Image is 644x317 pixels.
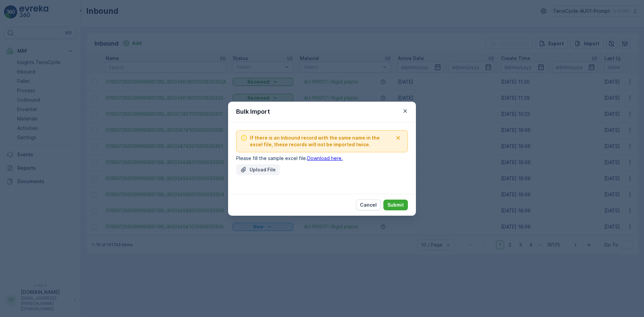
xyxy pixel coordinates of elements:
[387,202,404,208] p: Submit
[250,166,276,173] p: Upload File
[307,155,343,161] a: Download here.
[383,200,408,210] button: Submit
[236,164,280,175] button: Upload File
[360,202,377,208] p: Cancel
[250,135,393,148] span: If there is an Inbound record with the same name in the excel file, these records will not be imp...
[236,155,408,162] p: Please fill the sample excel file.
[356,200,381,210] button: Cancel
[236,107,270,116] p: Bulk Import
